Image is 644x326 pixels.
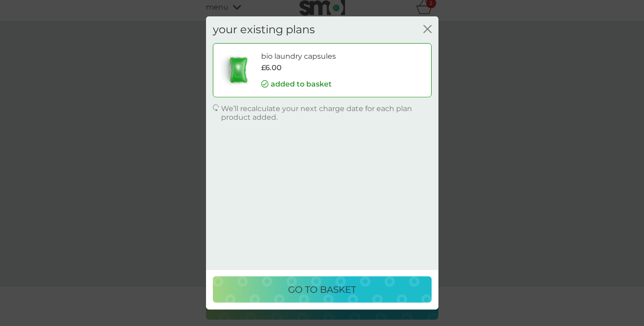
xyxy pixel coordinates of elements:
[261,62,282,74] p: £6.00
[423,25,432,35] button: close
[221,104,432,121] p: We’ll recalculate your next charge date for each plan product added.
[213,276,432,303] button: go to basket
[288,282,356,297] p: go to basket
[213,23,315,36] h2: your existing plans
[271,78,332,90] p: added to basket
[261,51,336,62] p: bio laundry capsules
